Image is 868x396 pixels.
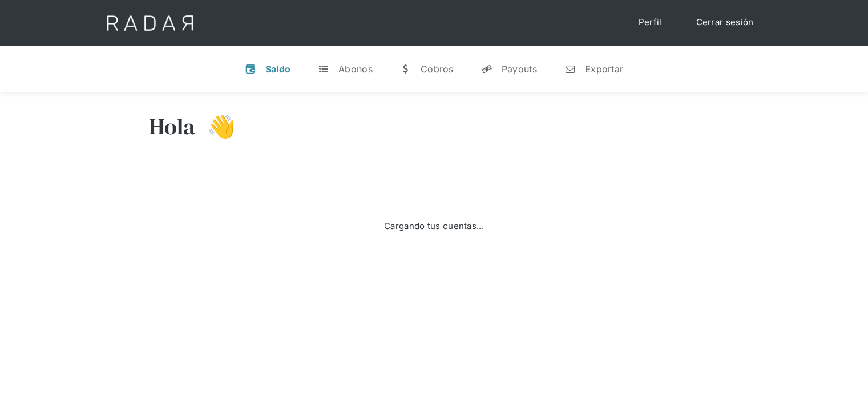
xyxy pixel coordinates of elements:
div: Cargando tus cuentas... [384,220,484,233]
div: t [318,63,329,75]
div: n [564,63,576,75]
div: w [400,63,411,75]
div: y [481,63,492,75]
div: v [245,63,256,75]
h3: 👋 [196,112,236,141]
div: Payouts [502,63,537,75]
div: Exportar [585,63,623,75]
a: Perfil [627,11,673,34]
div: Saldo [265,63,291,75]
div: Cobros [421,63,454,75]
h3: Hola [149,112,196,141]
div: Abonos [338,63,373,75]
a: Cerrar sesión [685,11,765,34]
